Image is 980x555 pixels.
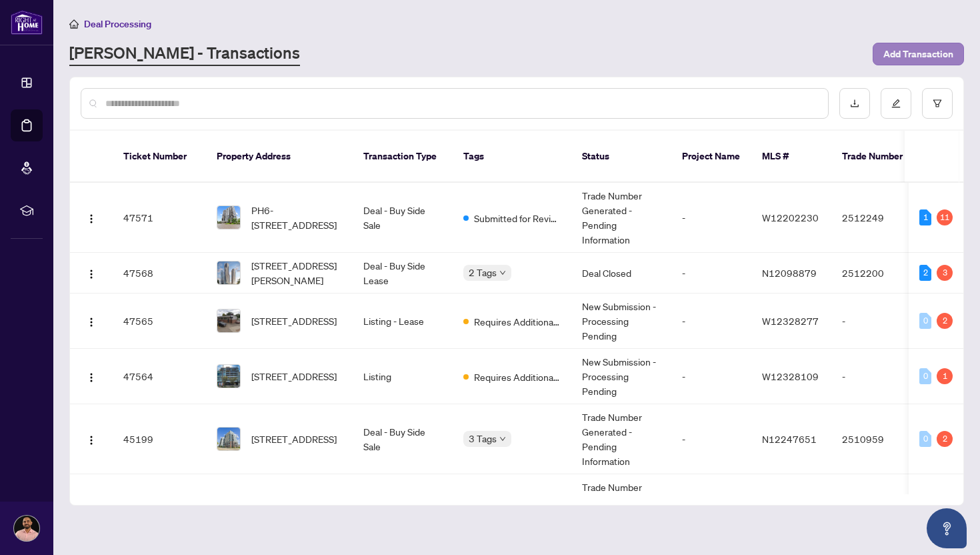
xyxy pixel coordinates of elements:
[571,349,671,404] td: New Submission - Processing Pending
[571,294,671,349] td: New Submission - Processing Pending
[671,349,751,404] td: -
[113,183,206,253] td: 47571
[762,433,817,445] span: N12247651
[86,213,97,224] img: Logo
[113,404,206,474] td: 45199
[883,43,953,65] span: Add Transaction
[113,349,206,404] td: 47564
[671,253,751,294] td: -
[919,209,931,225] div: 1
[671,404,751,474] td: -
[671,474,751,544] td: -
[499,436,506,442] span: down
[839,88,870,119] button: download
[474,211,561,225] span: Submitted for Review
[353,474,453,544] td: Deal - Sell Side Lease
[86,372,97,383] img: Logo
[831,294,925,349] td: -
[919,431,931,447] div: 0
[831,474,925,544] td: 2510837
[14,516,39,541] img: Profile Icon
[831,253,925,294] td: 2512200
[251,258,342,288] span: [STREET_ADDRESS][PERSON_NAME]
[831,349,925,404] td: -
[217,261,240,284] img: thumbnail-img
[831,183,925,253] td: 2512249
[933,99,942,108] span: filter
[217,310,240,332] img: thumbnail-img
[11,10,43,35] img: logo
[474,370,561,384] span: Requires Additional Docs
[571,131,671,183] th: Status
[762,315,819,327] span: W12328277
[81,366,102,387] button: Logo
[499,269,506,276] span: down
[353,294,453,349] td: Listing - Lease
[922,88,953,119] button: filter
[937,313,953,329] div: 2
[873,43,964,65] button: Add Transaction
[571,474,671,544] td: Trade Number Generated - Pending Information
[251,314,337,328] span: [STREET_ADDRESS]
[113,131,206,183] th: Ticket Number
[453,131,571,183] th: Tags
[937,209,953,225] div: 11
[919,313,931,329] div: 0
[571,404,671,474] td: Trade Number Generated - Pending Information
[353,404,453,474] td: Deal - Buy Side Sale
[937,431,953,447] div: 2
[469,431,497,446] span: 3 Tags
[937,265,953,281] div: 3
[671,131,751,183] th: Project Name
[81,207,102,228] button: Logo
[81,262,102,284] button: Logo
[353,253,453,294] td: Deal - Buy Side Lease
[69,42,300,66] a: [PERSON_NAME] - Transactions
[81,310,102,332] button: Logo
[927,508,967,548] button: Open asap
[919,368,931,384] div: 0
[217,428,240,450] img: thumbnail-img
[881,88,911,119] button: edit
[113,253,206,294] td: 47568
[469,265,497,280] span: 2 Tags
[937,368,953,384] div: 1
[113,474,206,544] td: 44658
[571,183,671,253] td: Trade Number Generated - Pending Information
[762,370,819,382] span: W12328109
[81,428,102,450] button: Logo
[251,369,337,384] span: [STREET_ADDRESS]
[762,267,817,279] span: N12098879
[850,99,859,108] span: download
[671,294,751,349] td: -
[217,206,240,229] img: thumbnail-img
[919,265,931,281] div: 2
[86,435,97,446] img: Logo
[86,269,97,280] img: Logo
[84,18,151,30] span: Deal Processing
[751,131,831,183] th: MLS #
[217,365,240,388] img: thumbnail-img
[671,183,751,253] td: -
[571,253,671,294] td: Deal Closed
[353,131,453,183] th: Transaction Type
[353,349,453,404] td: Listing
[251,203,342,232] span: PH6-[STREET_ADDRESS]
[86,317,97,328] img: Logo
[251,432,337,446] span: [STREET_ADDRESS]
[831,131,925,183] th: Trade Number
[762,211,819,223] span: W12202230
[353,183,453,253] td: Deal - Buy Side Sale
[474,314,561,329] span: Requires Additional Docs
[69,19,79,29] span: home
[206,131,353,183] th: Property Address
[891,99,901,108] span: edit
[113,294,206,349] td: 47565
[831,404,925,474] td: 2510959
